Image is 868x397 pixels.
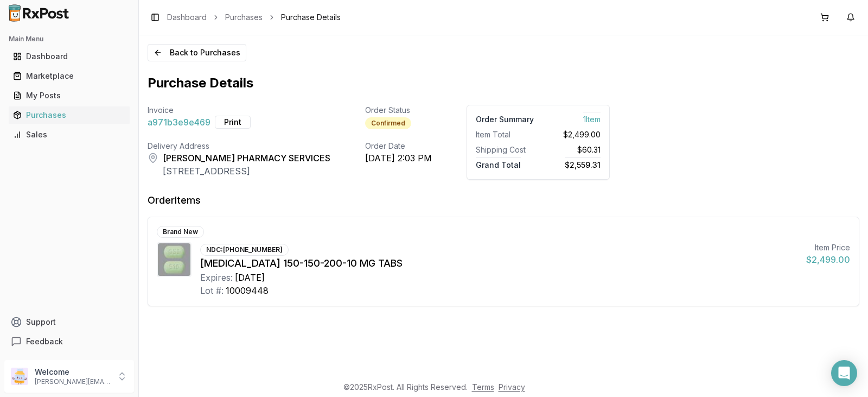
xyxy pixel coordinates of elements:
img: Genvoya 150-150-200-10 MG TABS [158,243,190,276]
button: Back to Purchases [148,44,246,61]
div: Sales [13,129,125,140]
div: $60.31 [542,144,601,155]
div: 10009448 [226,284,269,297]
p: [PERSON_NAME][EMAIL_ADDRESS][DOMAIN_NAME] [35,377,110,386]
div: [DATE] [235,271,265,284]
img: RxPost Logo [4,4,74,22]
div: Open Intercom Messenger [831,360,857,386]
div: Invoice [148,105,330,116]
a: Privacy [499,382,525,392]
button: Dashboard [4,48,134,65]
span: Feedback [26,336,63,347]
a: Dashboard [167,12,207,23]
button: Sales [4,126,134,143]
div: [MEDICAL_DATA] 150-150-200-10 MG TABS [200,256,797,271]
div: Confirmed [365,117,411,129]
div: Item Total [476,129,534,140]
div: Lot #: [200,284,224,297]
img: User avatar [11,368,28,385]
h1: Purchase Details [148,74,859,92]
a: Purchases [225,12,263,23]
div: Delivery Address [148,141,330,152]
div: [PERSON_NAME] PHARMACY SERVICES [163,152,330,165]
div: Order Status [365,105,432,116]
div: $2,499.00 [806,253,850,266]
a: Purchases [9,105,130,125]
button: Feedback [4,332,134,351]
button: My Posts [4,87,134,104]
div: Dashboard [13,51,125,62]
a: Sales [9,125,130,144]
button: Marketplace [4,67,134,85]
div: Order Items [148,193,201,208]
div: Expires: [200,271,233,284]
span: $2,559.31 [565,157,601,169]
div: [DATE] 2:03 PM [365,152,432,165]
a: Dashboard [9,47,130,66]
span: Grand Total [476,157,521,169]
p: Welcome [35,367,110,377]
h2: Main Menu [9,35,130,43]
span: a971b3e9e469 [148,116,210,129]
a: My Posts [9,86,130,105]
button: Print [215,116,251,129]
span: Purchase Details [281,12,341,23]
div: Marketplace [13,71,125,81]
a: Marketplace [9,66,130,86]
a: Terms [472,382,494,392]
div: Brand New [157,226,204,238]
span: 1 Item [583,112,601,124]
div: Purchases [13,110,125,121]
div: Order Summary [476,114,534,125]
div: My Posts [13,90,125,101]
div: Shipping Cost [476,144,534,155]
div: [STREET_ADDRESS] [163,165,330,178]
button: Purchases [4,106,134,124]
div: Item Price [806,242,850,253]
button: Support [4,312,134,332]
div: Order Date [365,141,432,152]
div: NDC: [PHONE_NUMBER] [200,244,289,256]
div: $2,499.00 [542,129,601,140]
nav: breadcrumb [167,12,341,23]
